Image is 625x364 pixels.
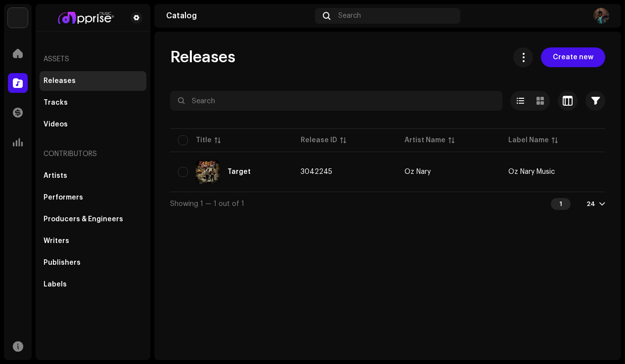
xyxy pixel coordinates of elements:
[227,168,251,175] div: Target
[404,168,431,175] div: Oz Nary
[44,77,76,85] div: Releases
[301,135,337,145] div: Release ID
[40,93,146,113] re-m-nav-item: Tracks
[404,135,446,145] div: Artist Name
[170,91,502,111] input: Search
[40,47,146,71] re-a-nav-header: Assets
[40,71,146,91] re-m-nav-item: Releases
[541,47,605,67] button: Create new
[44,99,68,107] div: Tracks
[40,231,146,251] re-m-nav-item: Writers
[404,168,492,175] span: Oz Nary
[508,168,555,175] span: Oz Nary Music
[40,166,146,186] re-m-nav-item: Artists
[44,215,123,223] div: Producers & Engineers
[196,135,212,145] div: Title
[44,121,68,128] div: Videos
[44,281,67,288] div: Labels
[551,198,571,210] div: 1
[586,200,595,208] div: 24
[40,275,146,294] re-m-nav-item: Labels
[170,47,235,67] span: Releases
[40,142,146,166] re-a-nav-header: Contributors
[44,259,81,267] div: Publishers
[44,12,127,24] img: bf2740f5-a004-4424-adf7-7bc84ff11fd7
[40,115,146,134] re-m-nav-item: Videos
[40,209,146,229] re-m-nav-item: Producers & Engineers
[40,253,146,273] re-m-nav-item: Publishers
[338,12,361,20] span: Search
[166,12,311,20] div: Catalog
[40,188,146,207] re-m-nav-item: Performers
[508,135,549,145] div: Label Name
[44,172,67,180] div: Artists
[44,237,69,245] div: Writers
[196,160,220,184] img: 92b0384e-5950-43e0-a172-d03c087343e6
[593,8,609,24] img: 787781b8-8658-4c1f-ae04-e1639ddbd533
[44,194,83,202] div: Performers
[553,47,593,67] span: Create new
[8,8,28,28] img: 1c16f3de-5afb-4452-805d-3f3454e20b1b
[170,201,244,207] span: Showing 1 — 1 out of 1
[301,168,332,175] span: 3042245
